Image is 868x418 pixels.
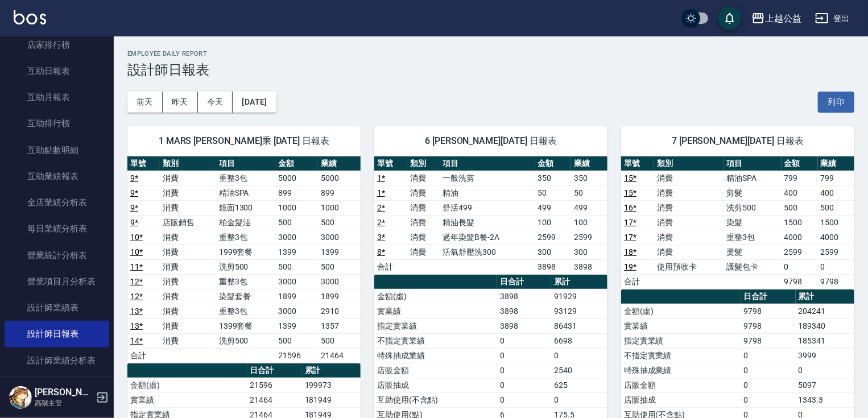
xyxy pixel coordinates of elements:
td: 消費 [160,245,216,259]
td: 重整3包 [216,274,276,289]
td: 400 [782,185,818,200]
span: 1 MARS [PERSON_NAME]乘 [DATE] 日報表 [141,135,347,147]
a: 互助排行榜 [5,110,109,136]
a: 設計師業績表 [5,295,109,321]
td: 消費 [407,171,440,185]
a: 每日業績分析表 [5,216,109,242]
td: 500 [318,333,361,348]
td: 0 [782,259,818,274]
a: 設計師日報表 [5,321,109,347]
a: 店家排行榜 [5,32,109,58]
td: 消費 [654,215,724,230]
td: 重整3包 [724,230,782,245]
h5: [PERSON_NAME] [35,387,93,398]
td: 消費 [407,230,440,245]
td: 500 [818,200,854,215]
td: 500 [318,215,361,230]
th: 日合計 [247,363,302,378]
td: 1999套餐 [216,245,276,259]
td: 重整3包 [216,230,276,245]
th: 項目 [216,156,276,171]
td: 5097 [796,378,854,392]
button: 登出 [811,8,854,29]
th: 金額 [782,156,818,171]
td: 鏡面1300 [216,200,276,215]
td: 1343.3 [796,392,854,407]
td: 染髮套餐 [216,289,276,304]
td: 1500 [782,215,818,230]
td: 6698 [551,333,607,348]
td: 過年染髮B餐-2A [440,230,535,245]
td: 0 [796,363,854,378]
td: 2599 [571,230,607,245]
td: 1399 [318,245,361,259]
td: 3000 [275,274,318,289]
p: 高階主管 [35,398,93,408]
td: 互助使用(不含點) [374,392,497,407]
td: 消費 [160,274,216,289]
td: 消費 [160,333,216,348]
button: 上越公益 [747,7,806,30]
td: 重整3包 [216,171,276,185]
td: 1000 [275,200,318,215]
td: 899 [275,185,318,200]
table: a dense table [127,156,361,363]
td: 消費 [654,171,724,185]
td: 21464 [247,392,302,407]
td: 不指定實業績 [621,348,741,363]
td: 181949 [302,392,361,407]
td: 指定實業績 [374,318,497,333]
td: 3000 [318,274,361,289]
td: 合計 [374,259,407,274]
td: 消費 [160,200,216,215]
td: 消費 [160,259,216,274]
td: 9798 [782,274,818,289]
a: 互助業績報表 [5,163,109,189]
td: 精油 [440,185,535,200]
td: 舒活499 [440,200,535,215]
td: 3999 [796,348,854,363]
td: 2540 [551,363,607,378]
td: 500 [275,215,318,230]
td: 不指定實業績 [374,333,497,348]
th: 日合計 [497,275,551,289]
td: 消費 [160,185,216,200]
th: 單號 [127,156,160,171]
td: 9798 [741,318,796,333]
td: 5000 [275,171,318,185]
td: 0 [497,378,551,392]
th: 金額 [535,156,572,171]
table: a dense table [374,156,607,275]
td: 店販金額 [374,363,497,378]
a: 設計師業績月報表 [5,374,109,400]
td: 剪髮 [724,185,782,200]
td: 1899 [318,289,361,304]
th: 類別 [407,156,440,171]
button: 昨天 [163,92,198,113]
td: 799 [782,171,818,185]
button: [DATE] [233,92,276,113]
td: 0 [497,333,551,348]
td: 消費 [160,230,216,245]
td: 消費 [407,200,440,215]
th: 累計 [302,363,361,378]
td: 染髮 [724,215,782,230]
td: 93129 [551,304,607,318]
td: 500 [318,259,361,274]
th: 項目 [724,156,782,171]
th: 類別 [160,156,216,171]
td: 3000 [275,230,318,245]
td: 199973 [302,378,361,392]
td: 精油SPA [724,171,782,185]
td: 21464 [318,348,361,363]
td: 精油長髮 [440,215,535,230]
td: 消費 [160,289,216,304]
td: 消費 [160,171,216,185]
a: 互助點數明細 [5,137,109,163]
td: 消費 [160,304,216,318]
td: 1399 [275,245,318,259]
td: 特殊抽成業績 [621,363,741,378]
td: 499 [535,200,572,215]
td: 300 [571,245,607,259]
td: 店販銷售 [160,215,216,230]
